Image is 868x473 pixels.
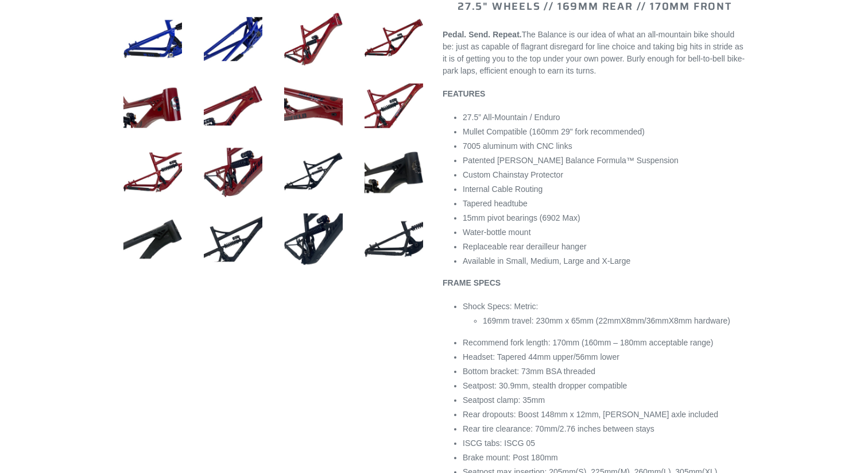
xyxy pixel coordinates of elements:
span: Replaceable rear derailleur hanger [463,242,587,251]
span: 169mm travel: 230mm x 65mm (22mmX8mm/36mmX8mm hardware) [483,316,730,325]
img: Load image into Gallery viewer, BALANCE - Frameset [282,141,345,204]
span: Rear dropouts: Boost 148mm x 12mm, [PERSON_NAME] axle included [463,410,718,419]
img: Load image into Gallery viewer, BALANCE - Frameset [121,7,184,71]
span: Custom Chainstay Protector [463,170,563,179]
span: Recommend fork length: 170mm (160mm – 180mm acceptable range) [463,338,714,347]
span: Seatpost: 30.9mm, stealth dropper compatible [463,381,627,390]
img: Load image into Gallery viewer, BALANCE - Frameset [121,141,184,204]
img: Load image into Gallery viewer, BALANCE - Frameset [201,141,265,204]
img: Load image into Gallery viewer, BALANCE - Frameset [201,207,265,271]
img: Load image into Gallery viewer, BALANCE - Frameset [282,207,345,271]
span: 7005 aluminum with CNC links [463,141,572,151]
span: Headset: Tapered 44mm upper/56mm lower [463,352,619,362]
b: FRAME SPECS [443,278,501,287]
img: Load image into Gallery viewer, BALANCE - Frameset [201,74,265,137]
span: Rear tire clearance: 70mm/2.76 inches between stays [463,424,654,433]
span: Internal Cable Routing [463,184,542,194]
img: Load image into Gallery viewer, BALANCE - Frameset [362,207,425,271]
span: Bottom bracket: 73mm BSA threaded [463,367,595,376]
span: 27.5” All-Mountain / Enduro [463,113,560,122]
img: Load image into Gallery viewer, BALANCE - Frameset [121,207,184,271]
img: Load image into Gallery viewer, BALANCE - Frameset [362,7,425,71]
p: The Balance is our idea of what an all-mountain bike should be: just as capable of flagrant disre... [443,29,747,77]
b: Pedal. Send. Repeat. [443,30,522,39]
span: 15mm pivot bearings (6902 Max) [463,213,580,222]
img: Load image into Gallery viewer, BALANCE - Frameset [121,74,184,137]
li: Available in Small, Medium, Large and X-Large [463,255,747,267]
b: FEATURES [443,89,485,98]
span: Water-bottle mount [463,228,531,237]
span: Brake mount: Post 180mm [463,453,558,462]
img: Load image into Gallery viewer, BALANCE - Frameset [201,7,265,71]
li: Tapered headtube [463,198,747,210]
span: Mullet Compatible (160mm 29" fork recommended) [463,127,645,136]
img: Load image into Gallery viewer, BALANCE - Frameset [282,7,345,71]
span: Seatpost clamp: 35mm [463,395,545,405]
img: Load image into Gallery viewer, BALANCE - Frameset [362,74,425,137]
span: Shock Specs: Metric: [463,302,538,311]
img: Load image into Gallery viewer, BALANCE - Frameset [282,74,345,137]
img: Load image into Gallery viewer, BALANCE - Frameset [362,141,425,204]
span: ISCG tabs: ISCG 05 [463,439,535,448]
span: Patented [PERSON_NAME] Balance Formula™ Suspension [463,156,679,165]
